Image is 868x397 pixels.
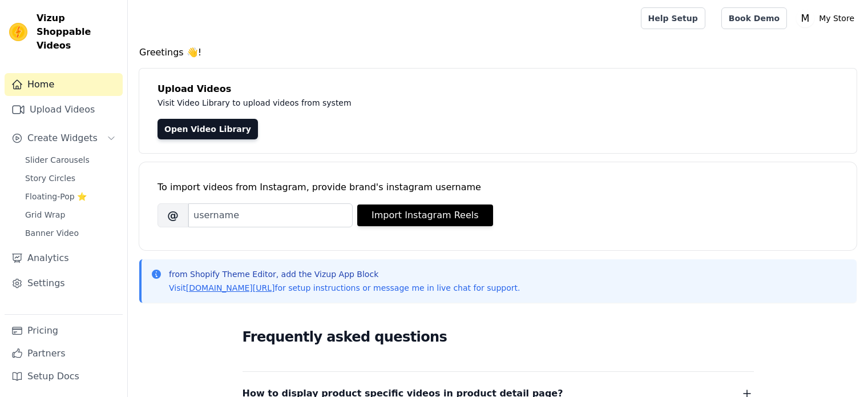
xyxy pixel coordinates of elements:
p: Visit Video Library to upload videos from system [158,96,669,110]
h4: Greetings 👋! [139,46,857,59]
text: M [801,13,810,24]
input: username [188,203,353,227]
a: Open Video Library [158,119,258,139]
a: Story Circles [18,170,123,186]
a: Slider Carousels [18,152,123,168]
img: Vizup [9,23,27,41]
a: Partners [5,342,123,365]
p: Visit for setup instructions or message me in live chat for support. [169,282,520,294]
a: Settings [5,272,123,295]
a: Help Setup [641,7,705,29]
span: Banner Video [25,227,79,239]
h2: Frequently asked questions [243,326,754,348]
a: Setup Docs [5,365,123,388]
span: Vizup Shoppable Videos [37,11,118,53]
a: Floating-Pop ⭐ [18,189,123,204]
span: Slider Carousels [25,154,90,166]
p: My Store [814,8,859,29]
a: Pricing [5,319,123,342]
span: Create Widgets [27,131,98,145]
a: Book Demo [721,7,787,29]
a: Analytics [5,247,123,270]
span: @ [158,203,188,227]
button: M My Store [796,8,859,29]
div: To import videos from Instagram, provide brand's instagram username [158,181,838,194]
span: Grid Wrap [25,209,65,220]
p: from Shopify Theme Editor, add the Vizup App Block [169,268,520,280]
button: Import Instagram Reels [357,204,493,226]
a: Grid Wrap [18,207,123,223]
span: Story Circles [25,173,75,184]
h4: Upload Videos [158,82,838,96]
a: Banner Video [18,225,123,241]
span: Floating-Pop ⭐ [25,191,87,202]
button: Create Widgets [5,127,123,150]
a: [DOMAIN_NAME][URL] [186,283,275,292]
a: Upload Videos [5,98,123,121]
a: Home [5,73,123,96]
